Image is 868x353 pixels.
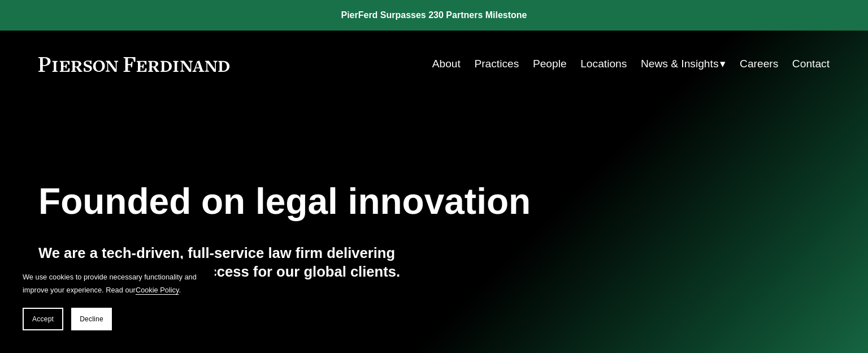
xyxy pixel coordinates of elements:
a: Locations [580,53,627,75]
a: Careers [740,53,778,75]
h1: Founded on legal innovation [38,181,698,222]
a: Contact [792,53,830,75]
span: Decline [80,315,103,323]
a: About [432,53,461,75]
h4: We are a tech-driven, full-service law firm delivering outcomes and shared success for our global... [38,244,434,281]
button: Accept [23,308,63,330]
a: Practices [474,53,519,75]
section: Cookie banner [11,259,215,342]
span: Accept [32,315,54,323]
span: News & Insights [641,54,719,74]
p: We use cookies to provide necessary functionality and improve your experience. Read our . [23,270,203,296]
a: People [533,53,567,75]
button: Decline [71,308,112,330]
a: folder dropdown [641,53,726,75]
a: Cookie Policy [136,286,179,294]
